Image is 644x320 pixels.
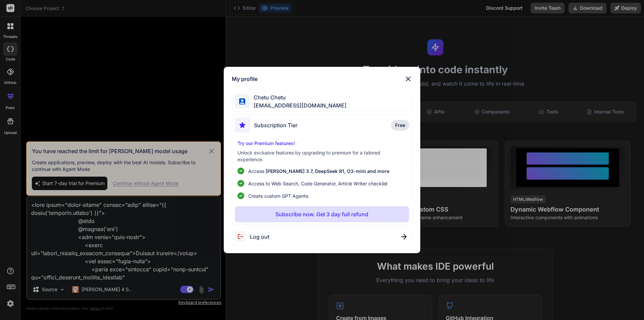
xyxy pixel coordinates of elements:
img: checklist [237,192,244,199]
p: Access [248,168,389,175]
p: Try our Premium features! [237,140,407,147]
span: Subscription Tier [254,121,298,129]
p: Unlock exclusive features by upgrading to premium for a tailored experience. [237,149,407,163]
img: checklist [237,180,244,187]
span: Create custom GPT Agents [248,192,308,199]
span: Free [395,122,405,129]
p: Subscribe now. Get 3 day full refund [275,210,368,218]
img: logout [235,231,250,242]
img: close [404,75,412,83]
img: checklist [237,168,244,174]
span: Chetu Chetu [250,93,346,101]
span: Log out [250,233,269,241]
button: Subscribe now. Get 3 day full refund [235,206,410,222]
img: close [401,234,407,239]
span: Access to Web Search, Code Generator, Article Writer checklist [248,180,388,187]
img: profile [239,98,246,105]
img: subscription [235,118,250,133]
span: [EMAIL_ADDRESS][DOMAIN_NAME] [250,101,346,109]
span: [PERSON_NAME] 3.7, DeepSeek R1, O3-mini and more [266,168,389,174]
h1: My profile [232,75,258,83]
